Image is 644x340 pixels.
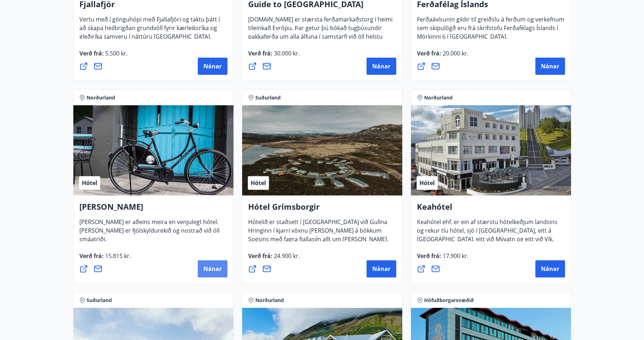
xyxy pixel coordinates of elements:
span: [PERSON_NAME] er aðeins meira en venjulegt hótel. [PERSON_NAME] er fjölskyldurekið og nostrað við... [79,218,220,249]
span: Verð frá : [248,49,300,63]
span: Hótel [251,179,266,187]
span: Suðurland [87,297,112,304]
span: [DOMAIN_NAME] er stærsta ferðamarkaðstorg í heimi tileinkað Evrópu. Þar getur þú bókað tugþúsundi... [248,15,393,63]
span: Norðurland [87,94,115,101]
span: Verð frá : [248,252,300,266]
button: Nánar [535,58,565,75]
button: Nánar [198,260,227,277]
h4: Hótel Grímsborgir [248,201,396,218]
span: Nánar [372,62,390,70]
span: Verð frá : [79,49,128,63]
span: Norðurland [424,94,453,101]
span: 5.500 kr. [104,49,128,57]
span: 20.000 kr. [441,49,468,57]
span: Norðurland [255,297,284,304]
span: Nánar [541,265,559,273]
span: Nánar [541,62,559,70]
button: Nánar [535,260,565,277]
button: Nánar [198,58,227,75]
span: Hótel [82,179,97,187]
span: Verð frá : [79,252,131,266]
span: Verð frá : [417,252,468,266]
span: Ferðaávísunin gildir til greiðslu á ferðum og verkefnum sem skipulögð eru frá skrifstofu Ferðafél... [417,15,564,46]
span: Höfuðborgarsvæðið [424,297,474,304]
span: 17.900 kr. [441,252,468,260]
span: Nánar [203,265,222,273]
span: Keahótel ehf. er ein af stærstu hótelkeðjum landsins og rekur tíu hótel, sjö í [GEOGRAPHIC_DATA],... [417,218,557,266]
span: Nánar [372,265,390,273]
span: Nánar [203,62,222,70]
span: 30.000 kr. [272,49,300,57]
h4: Keahótel [417,201,565,218]
span: Verð frá : [417,49,468,63]
span: 24.900 kr. [272,252,300,260]
h4: [PERSON_NAME] [79,201,227,218]
span: Vertu með í gönguhópi með Fjallafjöri og taktu þátt í að skapa heilbrigðan grundvöll fyrir kærlei... [79,15,220,46]
span: 15.815 kr. [104,252,131,260]
span: Hótelið er staðsett í [GEOGRAPHIC_DATA] við Gullna Hringinn í kjarri vöxnu [PERSON_NAME] á bökkum... [248,218,388,266]
button: Nánar [367,58,396,75]
span: Suðurland [255,94,281,101]
span: Hótel [419,179,435,187]
button: Nánar [367,260,396,277]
